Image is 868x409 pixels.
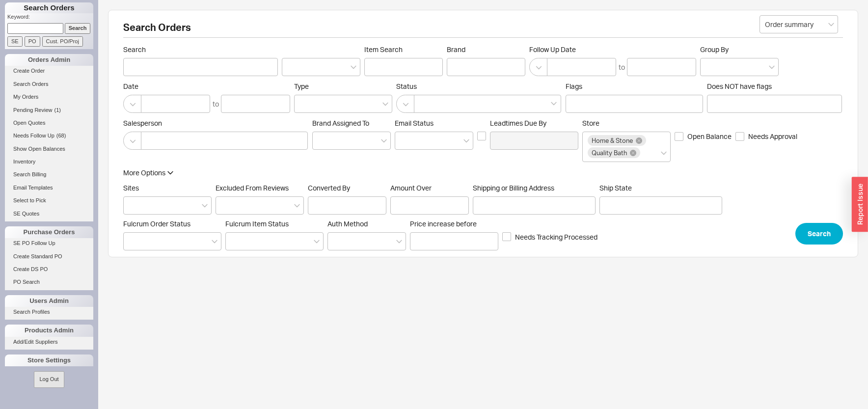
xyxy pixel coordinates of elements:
span: Needs Tracking Processed [515,232,597,242]
h1: Search Orders [5,2,93,13]
input: Needs Approval [735,132,744,141]
input: Item Search [364,58,443,76]
input: Auth Method [333,236,340,247]
input: Store [642,147,649,159]
input: Type [299,98,306,109]
input: SE [7,36,23,47]
span: Follow Up Date [529,45,696,54]
div: Orders Admin [5,54,93,66]
input: Cust. PO/Proj [42,36,83,47]
span: Price increase before [410,219,498,228]
div: More Options [123,168,165,178]
a: SE PO Follow Up [5,238,93,248]
span: Search [808,228,831,240]
svg: open menu [463,139,469,143]
input: Needs Tracking Processed [502,232,511,241]
div: to [619,62,625,72]
a: Create Standard PO [5,251,93,262]
a: Open Quotes [5,118,93,128]
span: Amount Over [390,184,469,192]
input: Select... [759,15,838,33]
input: Open Balance [675,132,683,141]
svg: open menu [351,65,356,69]
span: Pending Review [13,107,53,113]
span: Quality Bath [592,149,627,156]
span: Fulcrum Order Status [123,219,190,228]
input: Fulcrum Item Status [231,236,238,247]
input: Shipping or Billing Address [473,196,596,215]
a: Show Open Balances [5,144,93,154]
span: Flags [566,82,582,90]
input: Fulcrum Order Status [129,236,136,247]
div: Users Admin [5,295,93,307]
a: Pending Review(1) [5,105,93,115]
svg: open menu [381,139,387,143]
input: Amount Over [390,196,469,215]
span: Item Search [364,45,443,54]
span: Store [582,119,599,127]
a: Needs Follow Up(68) [5,131,93,141]
span: Home & Stone [592,137,633,144]
span: Leadtimes Due By [490,119,578,128]
button: More Options [123,168,173,178]
div: Purchase Orders [5,226,93,238]
a: My Orders [5,92,93,102]
span: Open Balance [687,132,732,141]
svg: open menu [769,65,775,69]
a: Search Billing [5,169,93,180]
span: Type [294,82,309,90]
span: Sites [123,184,139,192]
svg: open menu [828,23,834,27]
a: Search Orders [5,79,93,89]
span: Needs Approval [748,132,797,141]
span: Needs Follow Up [13,133,54,138]
span: Group By [700,45,729,54]
input: Search [123,58,278,76]
div: Products Admin [5,325,93,336]
span: ( 68 ) [56,133,66,138]
a: Search Profiles [5,307,93,317]
span: Em ​ ail Status [395,119,434,127]
input: Search [65,23,91,33]
a: Create DS PO [5,264,93,274]
div: Store Settings [5,354,93,366]
span: Shipping or Billing Address [473,184,596,192]
span: Brand [447,45,465,54]
a: Create Order [5,66,93,76]
input: PO [25,36,40,47]
span: Brand Assigned To [312,119,369,127]
span: Date [123,82,290,91]
a: Add/Edit Suppliers [5,337,93,347]
span: Excluded From Reviews [216,184,289,192]
button: Search [795,223,843,245]
svg: open menu [294,204,300,208]
span: Search [123,45,278,54]
a: SE Quotes [5,209,93,219]
a: Inventory [5,157,93,167]
span: Auth Method [327,219,368,228]
span: ( 1 ) [54,107,61,113]
span: Does NOT have flags [707,82,772,90]
span: Salesperson [123,119,308,128]
a: PO Search [5,277,93,287]
span: Ship State [599,184,632,192]
p: Keyword: [7,13,93,23]
span: Fulcrum Item Status [225,219,289,228]
h2: Search Orders [123,23,843,38]
span: Status [396,82,562,91]
button: Log Out [34,371,64,387]
input: Sites [129,200,136,211]
a: Select to Pick [5,195,93,206]
a: Email Templates [5,183,93,193]
span: Converted By [308,184,350,192]
div: to [213,99,219,109]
